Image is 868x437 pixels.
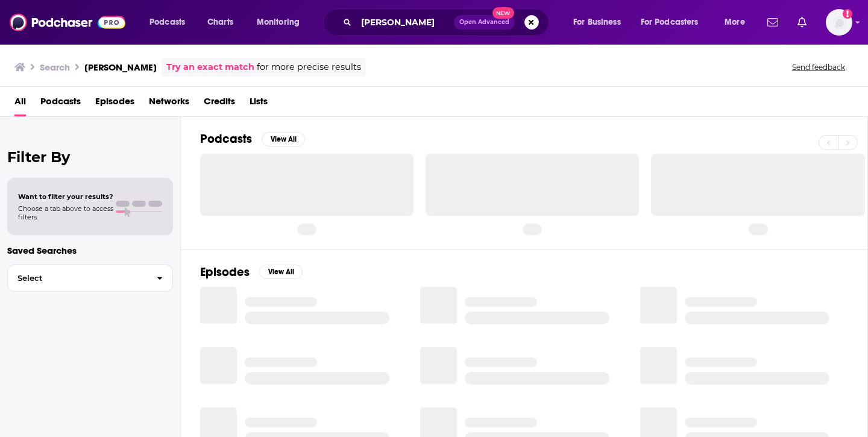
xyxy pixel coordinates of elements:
[7,148,173,166] h2: Filter By
[826,9,852,36] img: User Profile
[843,9,852,19] svg: Add a profile image
[826,9,852,36] button: Show profile menu
[14,92,26,116] a: All
[8,274,147,282] span: Select
[492,7,514,19] span: New
[207,14,233,31] span: Charts
[725,14,745,31] span: More
[248,13,315,32] button: open menu
[565,13,636,32] button: open menu
[200,13,241,32] a: Charts
[7,245,173,256] p: Saved Searches
[84,61,157,73] h3: [PERSON_NAME]
[40,92,81,116] a: Podcasts
[633,13,716,32] button: open menu
[335,8,561,36] div: Search podcasts, credits, & more...
[573,14,621,31] span: For Business
[40,61,70,73] h3: Search
[200,131,252,146] h2: Podcasts
[788,62,849,72] button: Send feedback
[250,92,268,116] a: Lists
[10,11,125,34] img: Podchaser - Follow, Share and Rate Podcasts
[459,19,509,25] span: Open Advanced
[166,60,254,74] a: Try an exact match
[257,14,300,31] span: Monitoring
[257,60,361,74] span: for more precise results
[149,14,185,31] span: Podcasts
[716,13,760,32] button: open menu
[262,132,305,146] button: View All
[200,265,303,280] a: EpisodesView All
[149,92,189,116] a: Networks
[7,265,173,292] button: Select
[763,12,783,33] a: Show notifications dropdown
[641,14,699,31] span: For Podcasters
[204,92,235,116] a: Credits
[95,92,134,116] a: Episodes
[356,13,454,32] input: Search podcasts, credits, & more...
[18,192,113,201] span: Want to filter your results?
[18,204,113,221] span: Choose a tab above to access filters.
[793,12,811,33] a: Show notifications dropdown
[141,13,201,32] button: open menu
[200,131,305,146] a: PodcastsView All
[200,265,250,280] h2: Episodes
[826,9,852,36] span: Logged in as sashagoldin
[454,15,515,30] button: Open AdvancedNew
[259,265,303,279] button: View All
